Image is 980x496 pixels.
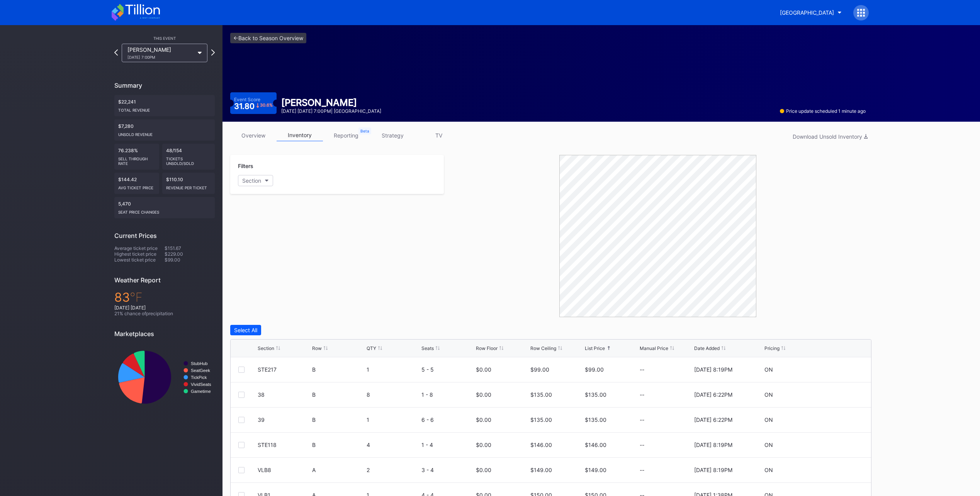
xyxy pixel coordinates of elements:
[281,108,381,114] div: [DATE] [DATE] 7:00PM | [GEOGRAPHIC_DATA]
[367,416,419,423] div: 1
[312,366,365,373] div: B
[114,305,215,311] div: [DATE] [DATE]
[421,416,474,423] div: 6 - 6
[764,416,773,423] div: ON
[127,46,194,59] div: [PERSON_NAME]
[530,391,552,398] div: $135.00
[118,129,211,137] div: Unsold Revenue
[114,311,215,316] div: 21 % chance of precipitation
[114,257,165,263] div: Lowest ticket price
[312,467,365,473] div: A
[530,442,552,448] div: $146.00
[260,103,273,107] div: 30.6 %
[234,102,273,110] div: 31.80
[114,276,215,284] div: Weather Report
[258,391,310,398] div: 38
[764,366,773,373] div: ON
[323,129,369,141] a: reporting
[238,175,273,186] button: Section
[694,391,732,398] div: [DATE] 6:22PM
[369,129,416,141] a: strategy
[640,345,668,351] div: Manual Price
[114,343,215,411] svg: Chart title
[114,95,215,116] div: $22,241
[585,391,606,398] div: $135.00
[230,325,261,335] button: Select All
[258,442,310,448] div: STE118
[114,245,165,251] div: Average ticket price
[281,97,381,108] div: [PERSON_NAME]
[114,251,165,257] div: Highest ticket price
[114,82,215,89] div: Summary
[640,467,692,473] div: --
[118,207,211,214] div: seat price changes
[242,177,261,184] div: Section
[162,173,215,194] div: $110.10
[640,366,692,373] div: --
[130,290,143,305] span: ℉
[367,442,419,448] div: 4
[416,129,462,141] a: TV
[230,33,306,43] a: <-Back to Season Overview
[780,108,866,114] div: Price update scheduled 1 minute ago
[258,467,310,473] div: VLB8
[764,467,773,473] div: ON
[367,391,419,398] div: 8
[258,416,310,423] div: 39
[421,345,434,351] div: Seats
[585,366,604,373] div: $99.00
[694,467,732,473] div: [DATE] 8:19PM
[118,182,155,190] div: Avg ticket price
[191,361,208,366] text: StubHub
[191,368,210,373] text: SeatGeek
[640,391,692,398] div: --
[476,345,498,351] div: Row Floor
[165,257,215,263] div: $99.00
[234,97,260,102] div: Event Score
[421,442,474,448] div: 1 - 4
[640,442,692,448] div: --
[166,153,211,166] div: Tickets Unsold/Sold
[421,467,474,473] div: 3 - 4
[780,9,834,16] div: [GEOGRAPHIC_DATA]
[367,345,376,351] div: QTY
[421,391,474,398] div: 1 - 8
[585,345,605,351] div: List Price
[191,389,211,394] text: Gametime
[114,36,215,41] div: This Event
[694,345,720,351] div: Date Added
[421,366,474,373] div: 5 - 5
[367,467,419,473] div: 2
[476,467,491,473] div: $0.00
[114,173,159,194] div: $144.42
[312,442,365,448] div: B
[166,182,211,190] div: Revenue per ticket
[530,467,552,473] div: $149.00
[530,345,556,351] div: Row Ceiling
[764,442,773,448] div: ON
[694,416,732,423] div: [DATE] 6:22PM
[234,327,257,333] div: Select All
[789,131,871,142] button: Download Unsold Inventory
[530,416,552,423] div: $135.00
[238,163,436,169] div: Filters
[367,366,419,373] div: 1
[165,251,215,257] div: $229.00
[127,55,194,59] div: [DATE] 7:00PM
[114,119,215,141] div: $7,280
[585,416,606,423] div: $135.00
[277,129,323,141] a: inventory
[258,366,310,373] div: STE217
[476,391,491,398] div: $0.00
[191,375,207,380] text: TickPick
[118,153,155,166] div: Sell Through Rate
[694,442,732,448] div: [DATE] 8:19PM
[530,366,549,373] div: $99.00
[312,345,322,351] div: Row
[764,391,773,398] div: ON
[774,5,848,20] button: [GEOGRAPHIC_DATA]
[694,366,732,373] div: [DATE] 8:19PM
[312,391,365,398] div: B
[476,366,491,373] div: $0.00
[764,345,780,351] div: Pricing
